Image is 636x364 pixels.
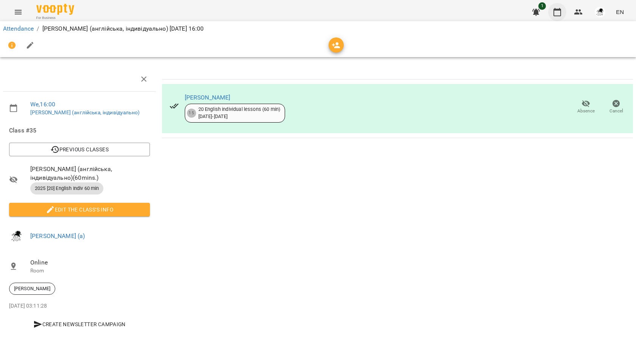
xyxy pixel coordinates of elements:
[9,317,150,331] button: Create Newsletter Campaign
[595,7,605,17] img: c09839ea023d1406ff4d1d49130fd519.png
[3,24,633,33] nav: breadcrumb
[538,2,546,10] span: 1
[9,143,150,156] button: Previous Classes
[9,285,55,292] span: [PERSON_NAME]
[609,108,623,114] span: Cancel
[187,109,196,118] div: 15
[613,5,627,19] button: EN
[577,108,595,114] span: Absence
[9,283,55,295] div: [PERSON_NAME]
[9,203,150,216] button: Edit the class's Info
[42,24,204,33] p: [PERSON_NAME] (англійська, індивідуально) [DATE] 16:00
[15,145,144,154] span: Previous Classes
[9,229,24,244] img: c09839ea023d1406ff4d1d49130fd519.png
[198,106,281,120] div: 20 English individual lessons (60 min) [DATE] - [DATE]
[12,320,147,329] span: Create Newsletter Campaign
[571,96,601,118] button: Absence
[9,3,27,21] button: Menu
[185,94,231,101] a: [PERSON_NAME]
[9,126,150,135] span: Class #35
[30,165,150,182] span: [PERSON_NAME] (англійська, індивідуально) ( 60 mins. )
[36,4,74,15] img: Voopty Logo
[30,258,150,267] span: Online
[3,25,34,32] a: Attendance
[15,205,144,214] span: Edit the class's Info
[601,96,631,118] button: Cancel
[616,8,624,16] span: EN
[30,232,85,240] a: [PERSON_NAME] (а)
[30,267,150,275] p: Room
[36,16,74,20] span: For Business
[9,302,150,310] p: [DATE] 03:11:28
[30,101,55,108] a: We , 16:00
[30,109,140,115] a: [PERSON_NAME] (англійська, індивідуально)
[37,24,39,33] li: /
[30,185,103,192] span: 2025 [20] English Indiv 60 min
